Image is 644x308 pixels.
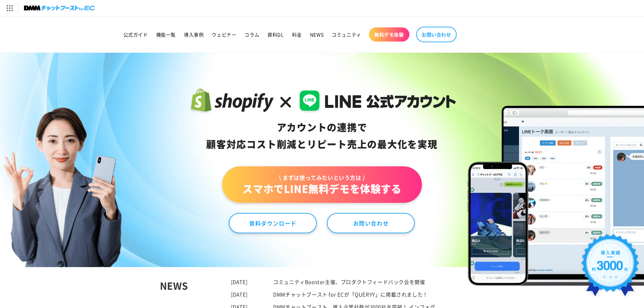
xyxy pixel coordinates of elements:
[180,27,208,42] a: 導入事例
[212,31,236,38] span: ウェビナー
[416,27,457,42] a: お問い合わせ
[184,31,204,38] span: 導入事例
[369,27,409,42] a: 無料デモ体験
[119,27,152,42] a: 公式ガイド
[244,31,259,38] span: コラム
[229,213,317,233] a: 資料ダウンロード
[123,31,148,38] span: 公式ガイド
[242,174,401,181] span: \ まずは使ってみたいという方は /
[231,278,248,285] time: [DATE]
[24,3,95,13] img: チャットブーストforEC
[422,31,451,38] span: お問い合わせ
[152,27,180,42] a: 機能一覧
[306,27,328,42] a: NEWS
[288,27,306,42] a: 料金
[240,27,263,42] a: コラム
[208,27,240,42] a: ウェビナー
[188,119,456,153] div: アカウントの連携で 顧客対応コスト削減と リピート売上の 最大化を実現
[273,291,428,298] a: DMMチャットブースト for ECが「QUERYY」に掲載されました！
[263,27,288,42] a: 資料DL
[292,31,302,38] span: 料金
[231,291,248,298] time: [DATE]
[267,31,284,38] span: 資料DL
[374,31,404,38] span: 無料デモ体験
[222,166,422,203] a: \ まずは使ってみたいという方は /スマホでLINE無料デモを体験する
[328,27,365,42] a: コミュニティ
[332,31,361,38] span: コミュニティ
[310,31,324,38] span: NEWS
[1,1,18,15] img: サービス
[156,31,176,38] span: 機能一覧
[327,213,415,233] a: お問い合わせ
[273,278,425,285] a: コミュニティBooster主催、プロダクトフィードバック会を開催
[578,231,643,304] img: 導入実績約3000社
